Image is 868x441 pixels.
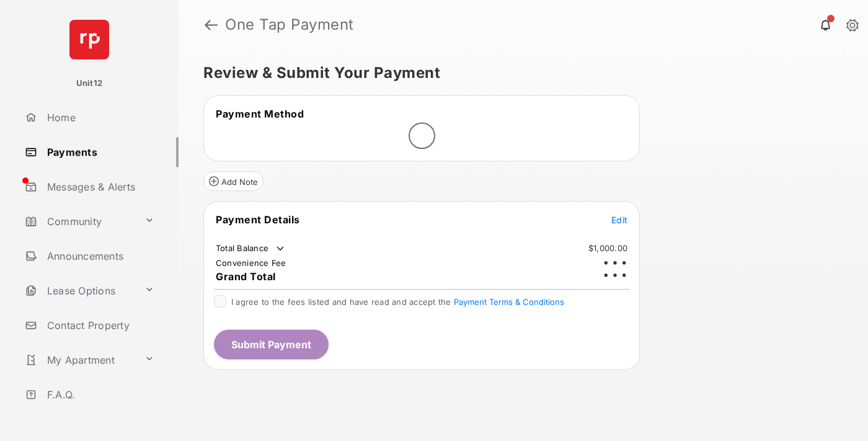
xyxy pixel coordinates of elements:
[20,103,179,132] a: Home
[20,241,179,271] a: Announcements
[216,213,300,226] span: Payment Details
[20,137,179,167] a: Payments
[203,66,833,80] h5: Review & Submit Your Payment
[20,345,139,375] a: My Apartment
[20,172,179,202] a: Messages & Alerts
[203,171,263,191] button: Add Note
[214,330,329,359] button: Submit Payment
[76,77,103,90] p: Unit12
[611,213,627,226] button: Edit
[216,270,276,283] span: Grand Total
[20,310,179,340] a: Contact Property
[20,380,179,409] a: F.A.Q.
[454,297,564,307] button: I agree to the fees listed and have read and accept the
[215,242,286,255] td: Total Balance
[611,215,627,225] span: Edit
[215,257,287,268] td: Convenience Fee
[225,17,354,32] strong: One Tap Payment
[20,276,139,306] a: Lease Options
[69,20,109,59] img: svg+xml;base64,PHN2ZyB4bWxucz0iaHR0cDovL3d3dy53My5vcmcvMjAwMC9zdmciIHdpZHRoPSI2NCIgaGVpZ2h0PSI2NC...
[20,207,139,236] a: Community
[588,242,628,254] td: $1,000.00
[216,108,304,120] span: Payment Method
[231,297,564,307] span: I agree to the fees listed and have read and accept the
